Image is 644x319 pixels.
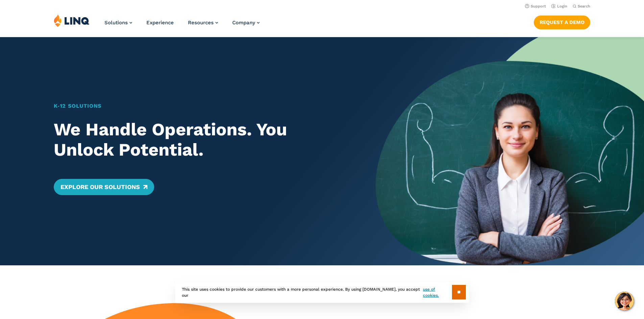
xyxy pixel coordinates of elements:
[54,179,154,195] a: Explore Our Solutions
[54,14,90,27] img: LINQ | K‑12 Software
[534,16,590,29] a: Request a Demo
[525,4,546,8] a: Support
[423,286,452,298] a: use of cookies.
[175,282,469,303] div: This site uses cookies to provide our customers with a more personal experience. By using [DOMAIN...
[188,20,218,26] a: Resources
[534,14,590,29] nav: Button Navigation
[615,292,634,311] button: Hello, have a question? Let’s chat.
[188,20,214,26] span: Resources
[104,20,132,26] a: Solutions
[578,4,590,8] span: Search
[232,20,255,26] span: Company
[104,14,260,36] nav: Primary Navigation
[573,4,590,9] button: Open Search Bar
[551,4,567,8] a: Login
[232,20,260,26] a: Company
[54,102,350,110] h1: K‑12 Solutions
[376,37,644,265] img: Home Banner
[146,20,174,26] a: Experience
[104,20,128,26] span: Solutions
[54,119,350,160] h2: We Handle Operations. You Unlock Potential.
